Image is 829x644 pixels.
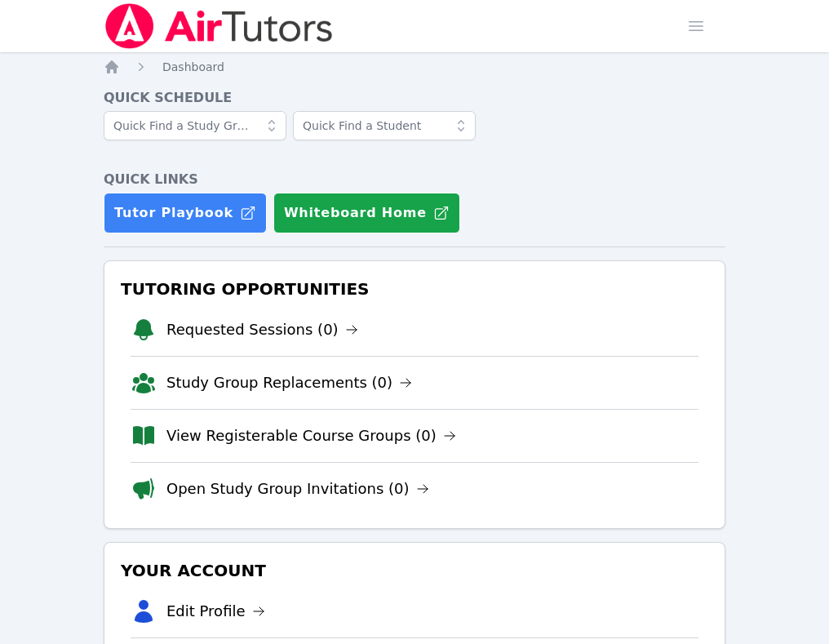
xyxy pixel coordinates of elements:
a: Edit Profile [166,600,265,623]
a: Requested Sessions (0) [166,318,358,341]
a: Dashboard [162,59,224,75]
a: View Registerable Course Groups (0) [166,424,456,447]
input: Quick Find a Student [293,111,476,140]
span: Dashboard [162,60,224,73]
h4: Quick Links [104,170,725,189]
button: Whiteboard Home [273,193,460,233]
img: Air Tutors [104,3,335,49]
a: Open Study Group Invitations (0) [166,477,429,500]
input: Quick Find a Study Group [104,111,286,140]
a: Tutor Playbook [104,193,267,233]
h3: Tutoring Opportunities [117,274,712,304]
h3: Your Account [117,556,712,585]
h4: Quick Schedule [104,88,725,108]
nav: Breadcrumb [104,59,725,75]
a: Study Group Replacements (0) [166,371,412,394]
